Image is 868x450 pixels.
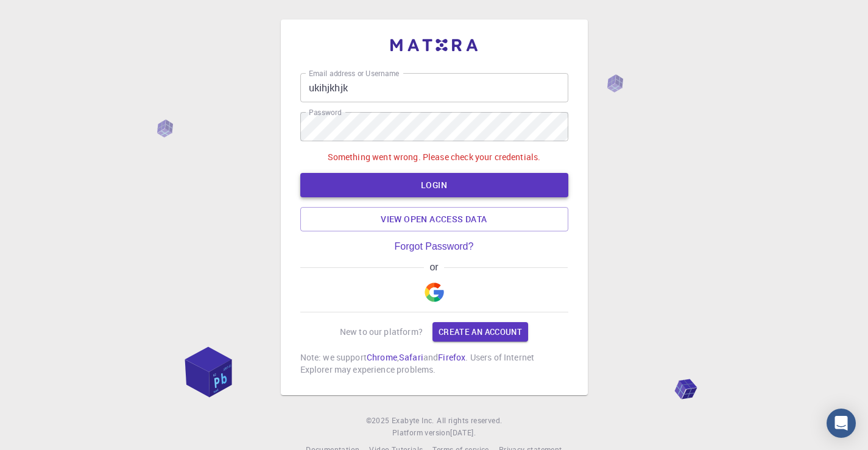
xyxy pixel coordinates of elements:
[366,415,392,427] span: © 2025
[300,351,568,376] p: Note: we support , and . Users of Internet Explorer may experience problems.
[300,207,568,231] a: View open access data
[392,427,450,439] span: Platform version
[328,151,541,163] p: Something went wrong. Please check your credentials.
[392,415,434,427] a: Exabyte Inc.
[309,107,341,118] label: Password
[827,409,856,438] div: Open Intercom Messenger
[424,262,444,273] span: or
[309,68,399,79] label: Email address or Username
[340,326,423,338] p: New to our platform?
[395,241,474,252] a: Forgot Password?
[399,351,423,363] a: Safari
[432,322,528,342] a: Create an account
[392,415,434,425] span: Exabyte Inc.
[438,351,465,363] a: Firefox
[450,427,476,439] a: [DATE].
[300,173,568,197] button: LOGIN
[450,427,476,437] span: [DATE] .
[425,283,444,302] img: Google
[367,351,397,363] a: Chrome
[437,415,502,427] span: All rights reserved.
